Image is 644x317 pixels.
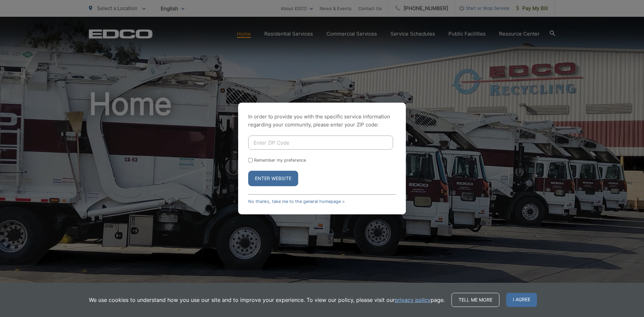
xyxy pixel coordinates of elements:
[248,171,298,186] button: Enter Website
[254,158,306,163] label: Remember my preference
[248,113,396,129] p: In order to provide you with the specific service information regarding your community, please en...
[506,293,537,307] span: I agree
[451,293,499,307] a: Tell me more
[89,296,445,304] p: We use cookies to understand how you use our site and to improve your experience. To view our pol...
[248,199,345,204] a: No thanks, take me to the general homepage >
[395,296,431,304] a: privacy policy
[248,136,393,150] input: Enter ZIP Code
